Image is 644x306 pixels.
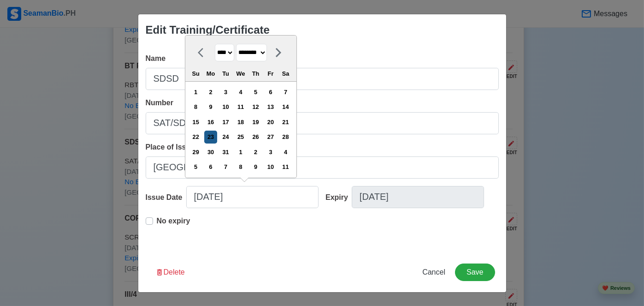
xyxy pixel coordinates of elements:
[279,101,292,113] div: Choose Saturday, December 14th, 2019
[234,161,247,173] div: Choose Wednesday, January 8th, 2020
[249,116,262,128] div: Choose Thursday, December 19th, 2019
[249,146,262,158] div: Choose Thursday, January 2nd, 2020
[189,131,202,143] div: Choose Sunday, December 22nd, 2019
[205,101,217,113] div: Choose Monday, December 9th, 2019
[146,156,499,179] input: Ex: Cebu City
[146,112,499,134] input: Ex: COP1234567890W or NA
[205,131,217,143] div: Choose Monday, December 23rd, 2019
[279,116,292,128] div: Choose Saturday, December 21st, 2019
[146,143,195,151] span: Place of Issue
[188,84,293,174] div: month 2019-12
[264,101,277,113] div: Choose Friday, December 13th, 2019
[279,146,292,158] div: Choose Saturday, January 4th, 2020
[249,161,262,173] div: Choose Thursday, January 9th, 2020
[234,146,247,158] div: Choose Wednesday, January 1st, 2020
[279,161,292,173] div: Choose Saturday, January 11th, 2020
[234,101,247,113] div: Choose Wednesday, December 11th, 2019
[234,116,247,128] div: Choose Wednesday, December 18th, 2019
[205,146,217,158] div: Choose Monday, December 30th, 2019
[205,161,217,173] div: Choose Monday, January 6th, 2020
[149,264,191,281] button: Delete
[264,86,277,98] div: Choose Friday, December 6th, 2019
[416,264,451,281] button: Cancel
[219,146,232,158] div: Choose Tuesday, December 31st, 2019
[146,54,166,62] span: Name
[157,216,190,227] p: No expiry
[189,146,202,158] div: Choose Sunday, December 29th, 2019
[279,86,292,98] div: Choose Saturday, December 7th, 2019
[234,67,247,80] div: We
[219,161,232,173] div: Choose Tuesday, January 7th, 2020
[189,86,202,98] div: Choose Sunday, December 1st, 2019
[264,67,277,80] div: Fr
[205,116,217,128] div: Choose Monday, December 16th, 2019
[422,268,445,276] span: Cancel
[325,192,352,203] div: Expiry
[189,67,202,80] div: Su
[249,67,262,80] div: Th
[264,131,277,143] div: Choose Friday, December 27th, 2019
[219,86,232,98] div: Choose Tuesday, December 3rd, 2019
[249,131,262,143] div: Choose Thursday, December 26th, 2019
[219,67,232,80] div: Tu
[279,67,292,80] div: Sa
[219,131,232,143] div: Choose Tuesday, December 24th, 2019
[264,116,277,128] div: Choose Friday, December 20th, 2019
[234,86,247,98] div: Choose Wednesday, December 4th, 2019
[249,101,262,113] div: Choose Thursday, December 12th, 2019
[146,99,173,107] span: Number
[189,161,202,173] div: Choose Sunday, January 5th, 2020
[189,116,202,128] div: Choose Sunday, December 15th, 2019
[264,161,277,173] div: Choose Friday, January 10th, 2020
[146,68,499,90] input: Ex: COP Medical First Aid (VI/4)
[279,131,292,143] div: Choose Saturday, December 28th, 2019
[249,86,262,98] div: Choose Thursday, December 5th, 2019
[205,67,217,80] div: Mo
[146,192,186,203] div: Issue Date
[189,101,202,113] div: Choose Sunday, December 8th, 2019
[146,22,270,38] div: Edit Training/Certificate
[455,264,495,281] button: Save
[264,146,277,158] div: Choose Friday, January 3rd, 2020
[234,131,247,143] div: Choose Wednesday, December 25th, 2019
[205,86,217,98] div: Choose Monday, December 2nd, 2019
[219,116,232,128] div: Choose Tuesday, December 17th, 2019
[219,101,232,113] div: Choose Tuesday, December 10th, 2019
